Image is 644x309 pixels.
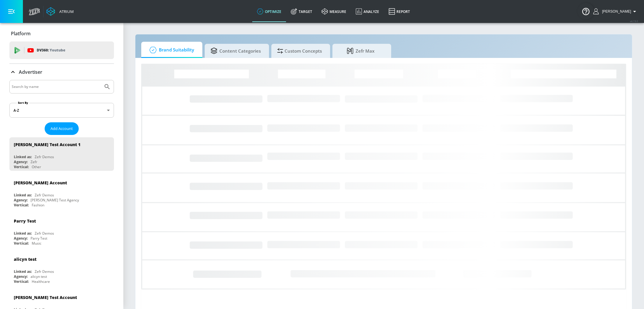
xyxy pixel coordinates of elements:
[338,44,383,58] span: Zefr Max
[32,203,44,208] div: Fashion
[9,25,114,42] div: Platform
[578,3,594,19] button: Open Resource Center
[14,159,28,164] div: Agency:
[35,231,54,236] div: Zefr Demos
[351,1,384,22] a: Analyze
[384,1,415,22] a: Report
[9,252,114,285] div: alicyn testLinked as:Zefr DemosAgency:alicyn testVertical:Healthcare
[14,236,28,241] div: Agency:
[600,9,631,14] span: login as: stephanie.wolklin@zefr.com
[593,8,638,15] button: [PERSON_NAME]
[32,241,41,246] div: Music
[35,154,54,159] div: Zefr Demos
[9,176,114,209] div: [PERSON_NAME] AccountLinked as:Zefr DemosAgency:[PERSON_NAME] Test AgencyVertical:Fashion
[14,198,28,203] div: Agency:
[14,279,29,284] div: Vertical:
[45,122,79,135] button: Add Account
[11,30,31,37] p: Platform
[14,193,32,198] div: Linked as:
[31,198,79,203] div: [PERSON_NAME] Test Agency
[14,142,80,147] div: [PERSON_NAME] Test Account 1
[211,44,261,58] span: Content Categories
[19,69,42,75] p: Advertiser
[147,43,194,57] span: Brand Suitability
[46,7,74,16] a: Atrium
[286,1,317,22] a: Target
[32,164,41,169] div: Other
[14,274,28,279] div: Agency:
[31,159,37,164] div: Zefr
[630,19,638,23] span: v 4.19.0
[17,101,29,105] label: Sort By
[14,218,36,224] div: Parry Test
[51,125,73,132] span: Add Account
[35,269,54,274] div: Zefr Demos
[277,44,322,58] span: Custom Concepts
[32,279,50,284] div: Healthcare
[14,295,77,300] div: [PERSON_NAME] Test Account
[252,1,286,22] a: optimize
[37,47,65,54] p: DV360:
[14,164,29,169] div: Vertical:
[9,103,114,118] div: A-Z
[12,83,101,91] input: Search by name
[9,214,114,247] div: Parry TestLinked as:Zefr DemosAgency:Parry TestVertical:Music
[31,236,47,241] div: Parry Test
[14,180,67,186] div: [PERSON_NAME] Account
[317,1,351,22] a: measure
[35,193,54,198] div: Zefr Demos
[9,137,114,171] div: [PERSON_NAME] Test Account 1Linked as:Zefr DemosAgency:ZefrVertical:Other
[14,256,36,262] div: alicyn test
[14,154,32,159] div: Linked as:
[14,231,32,236] div: Linked as:
[14,269,32,274] div: Linked as:
[9,41,114,59] div: DV360: Youtube
[9,64,114,80] div: Advertiser
[31,274,47,279] div: alicyn test
[14,203,29,208] div: Vertical:
[14,241,29,246] div: Vertical:
[57,9,74,14] div: Atrium
[50,47,65,53] p: Youtube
